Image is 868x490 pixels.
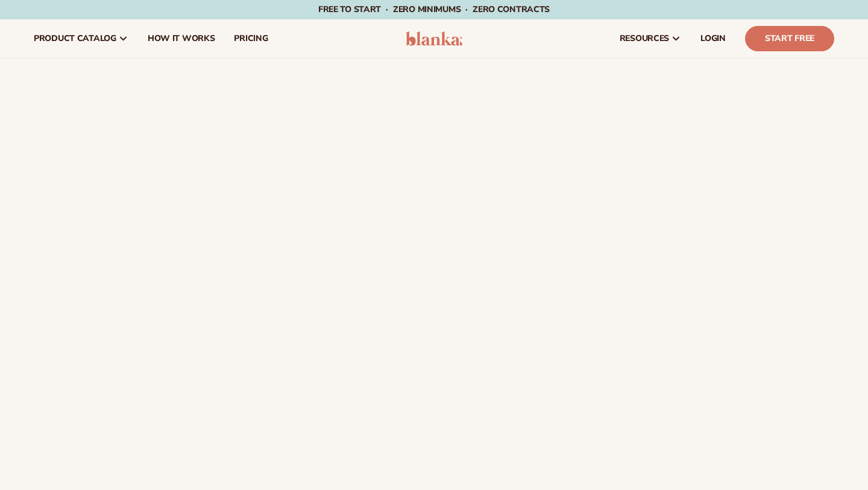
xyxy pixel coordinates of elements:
span: product catalog [34,34,116,43]
span: How It Works [148,34,215,43]
span: Free to start · ZERO minimums · ZERO contracts [318,4,550,15]
img: logo [406,31,463,46]
a: resources [610,19,691,58]
a: How It Works [138,19,225,58]
span: pricing [234,34,268,43]
a: LOGIN [691,19,735,58]
span: LOGIN [700,34,726,43]
a: Start Free [745,26,834,51]
a: pricing [224,19,277,58]
span: resources [620,34,669,43]
a: product catalog [24,19,138,58]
